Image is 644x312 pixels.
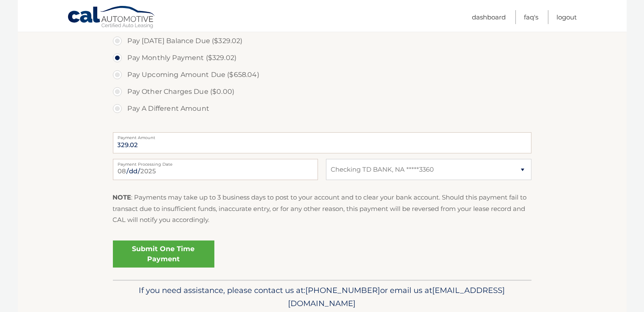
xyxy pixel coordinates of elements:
label: Pay A Different Amount [113,100,532,117]
a: Logout [557,10,577,24]
input: Payment Date [113,159,318,180]
span: [PHONE_NUMBER] [306,285,381,295]
label: Payment Amount [113,132,532,139]
a: Submit One Time Payment [113,241,214,268]
p: If you need assistance, please contact us at: or email us at [118,284,526,311]
input: Payment Amount [113,132,532,153]
label: Pay Monthly Payment ($329.02) [113,49,532,66]
a: Dashboard [472,10,506,24]
strong: NOTE [113,193,132,201]
label: Payment Processing Date [113,159,318,166]
p: : Payments may take up to 3 business days to post to your account and to clear your bank account.... [113,192,532,225]
label: Pay [DATE] Balance Due ($329.02) [113,33,532,49]
a: Cal Automotive [67,5,156,30]
label: Pay Other Charges Due ($0.00) [113,83,532,100]
a: FAQ's [524,10,539,24]
label: Pay Upcoming Amount Due ($658.04) [113,66,532,83]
